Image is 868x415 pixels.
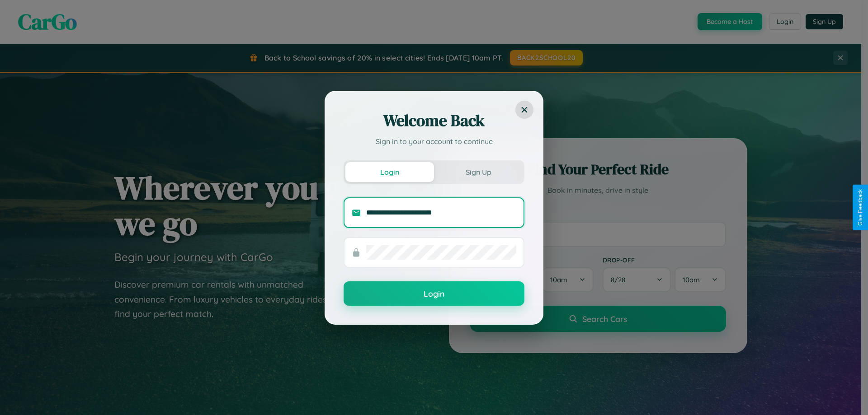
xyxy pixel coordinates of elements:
[345,162,434,182] button: Login
[344,281,524,306] button: Login
[857,189,863,226] div: Give Feedback
[434,162,523,182] button: Sign Up
[344,136,524,147] p: Sign in to your account to continue
[344,110,524,131] h2: Welcome Back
